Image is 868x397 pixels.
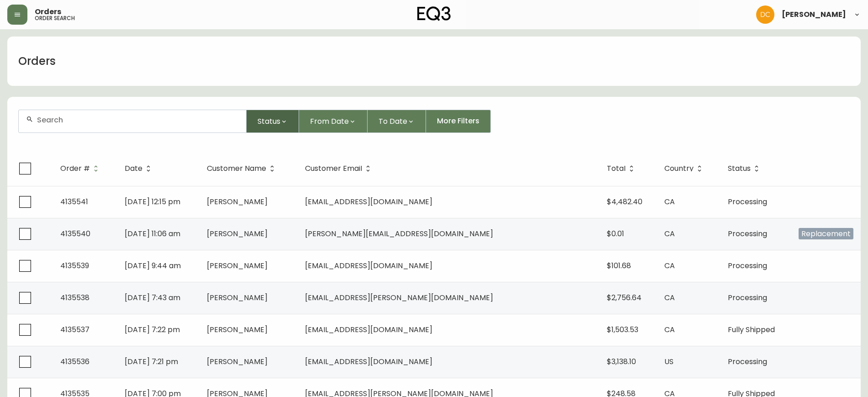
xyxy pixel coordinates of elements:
span: Total [607,164,637,173]
span: 4135541 [60,196,88,207]
span: 4135540 [60,228,90,239]
h1: Orders [18,53,56,69]
span: [EMAIL_ADDRESS][PERSON_NAME][DOMAIN_NAME] [305,292,493,303]
span: Processing [728,356,767,367]
span: [PERSON_NAME] [207,356,268,367]
span: [DATE] 7:43 am [125,292,180,303]
span: [DATE] 9:44 am [125,260,181,271]
span: Processing [728,196,767,207]
span: US [664,356,673,367]
span: $101.68 [607,260,631,271]
span: 4135536 [60,356,89,367]
span: CA [664,228,675,239]
span: [EMAIL_ADDRESS][DOMAIN_NAME] [305,260,432,271]
span: Replacement [799,228,853,239]
span: [PERSON_NAME] [207,324,268,335]
span: [PERSON_NAME] [782,11,846,18]
span: Orders [35,8,61,16]
button: Status [247,110,299,133]
span: [EMAIL_ADDRESS][DOMAIN_NAME] [305,324,432,335]
span: More Filters [437,116,479,126]
span: Customer Name [207,166,266,171]
span: $4,482.40 [607,196,642,207]
span: To Date [379,116,407,127]
span: [DATE] 7:22 pm [125,324,180,335]
span: [PERSON_NAME] [207,196,268,207]
span: Customer Email [305,164,374,173]
span: Date [125,164,154,173]
span: Date [125,166,142,171]
span: [DATE] 12:15 pm [125,196,180,207]
h5: order search [35,16,75,21]
span: CA [664,260,675,271]
span: CA [664,324,675,335]
span: [DATE] 7:21 pm [125,356,178,367]
span: Status [728,164,763,173]
span: Processing [728,260,767,271]
span: CA [664,292,675,303]
span: Country [664,166,694,171]
span: [DATE] 11:06 am [125,228,180,239]
span: Status [728,166,751,171]
img: 7eb451d6983258353faa3212700b340b [756,5,774,24]
span: Fully Shipped [728,324,775,335]
button: More Filters [426,110,491,133]
span: $2,756.64 [607,292,642,303]
span: [EMAIL_ADDRESS][DOMAIN_NAME] [305,196,432,207]
span: Customer Name [207,164,278,173]
span: 4135538 [60,292,89,303]
span: Status [258,116,280,127]
span: $1,503.53 [607,324,638,335]
span: $0.01 [607,228,624,239]
span: [PERSON_NAME] [207,260,268,271]
span: Processing [728,228,767,239]
img: logo [417,6,451,21]
span: [PERSON_NAME] [207,292,268,303]
span: From Date [310,116,349,127]
span: Country [664,164,705,173]
button: From Date [299,110,368,133]
span: 4135537 [60,324,89,335]
button: To Date [368,110,426,133]
span: Order # [60,166,90,171]
span: Customer Email [305,166,362,171]
span: [PERSON_NAME] [207,228,268,239]
span: $3,138.10 [607,356,636,367]
span: [PERSON_NAME][EMAIL_ADDRESS][DOMAIN_NAME] [305,228,493,239]
span: CA [664,196,675,207]
span: Total [607,166,626,171]
span: [EMAIL_ADDRESS][DOMAIN_NAME] [305,356,432,367]
span: Processing [728,292,767,303]
span: 4135539 [60,260,89,271]
input: Search [37,116,239,124]
span: Order # [60,164,102,173]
